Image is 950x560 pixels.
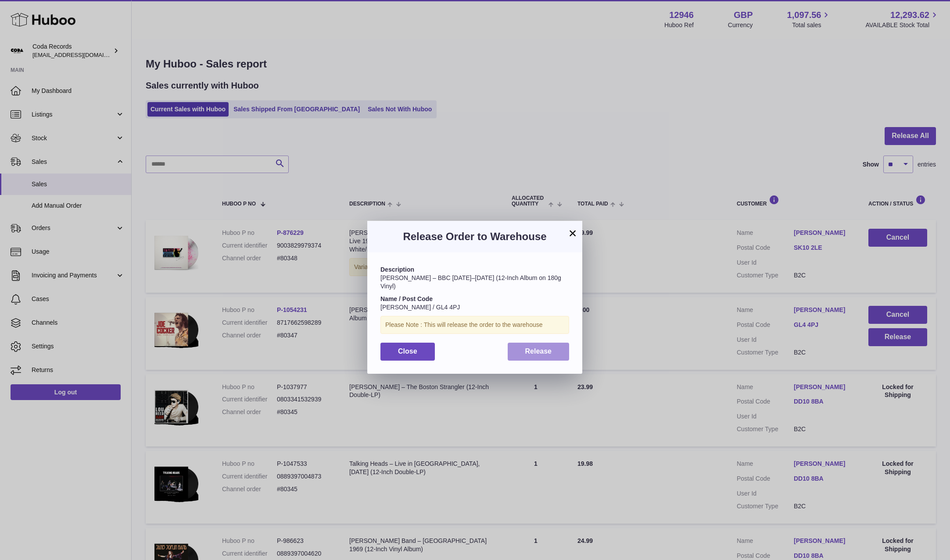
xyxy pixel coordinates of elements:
[380,316,569,334] div: Please Note : This will release the order to the warehouse
[380,304,460,311] span: [PERSON_NAME] / GL4 4PJ
[508,343,570,361] button: Release
[380,295,433,302] strong: Name / Post Code
[567,228,578,238] button: ×
[525,347,552,355] span: Release
[380,343,435,361] button: Close
[398,347,417,355] span: Close
[380,266,414,273] strong: Description
[380,230,569,244] h3: Release Order to Warehouse
[380,274,561,290] span: [PERSON_NAME] – BBC [DATE]–[DATE] (12-Inch Album on 180g Vinyl)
